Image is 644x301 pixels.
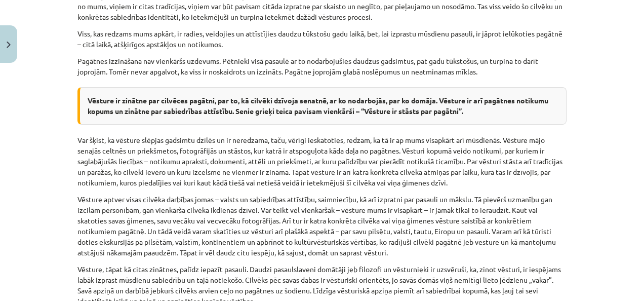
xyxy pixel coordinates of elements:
[88,96,548,116] strong: Vēsture ir zinātne par cilvēces pagātni, par to, kā cilvēki dzīvoja senatnē, ar ko nodarbojās, pa...
[77,56,567,77] p: Pagātnes izzināšana nav vienkāršs uzdevums. Pētnieki visā pasaulē ar to nodarbojušies daudzus gad...
[77,194,567,258] p: Vēsture aptver visas cilvēka darbības jomas – valsts un sabiedrības attīstību, saimniecību, kā ar...
[77,28,567,50] p: Viss, kas redzams mums apkārt, ir radies, veidojies un attīstījies daudzu tūkstošu gadu laikā, be...
[7,42,11,48] img: icon-close-lesson-0947bae3869378f0d4975bcd49f059093ad1ed9edebbc8119c70593378902aed.svg
[77,135,567,188] p: Var šķist, ka vēsture slēpjas gadsimtu dzīlēs un ir neredzama, taču, vērīgi ieskatoties, redzam, ...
